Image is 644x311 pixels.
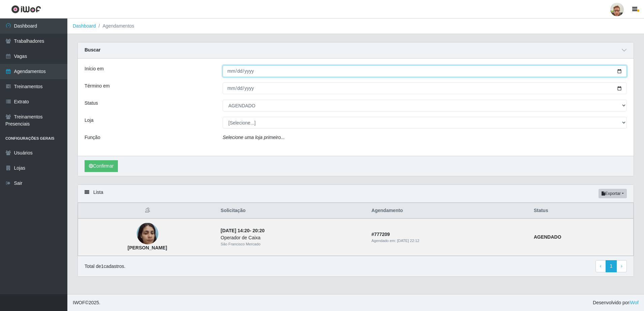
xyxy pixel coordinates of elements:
label: Início em [85,65,104,72]
div: São Francisco Mercado [221,241,363,247]
time: [DATE] 14:20 [221,228,250,233]
nav: pagination [595,260,627,272]
th: Agendamento [367,203,530,219]
strong: Buscar [85,47,100,53]
span: ‹ [600,263,602,269]
strong: AGENDADO [534,234,561,240]
i: Selecione uma loja primeiro... [223,135,285,140]
strong: - [221,228,264,233]
input: 00/00/0000 [223,82,627,94]
img: CoreUI Logo [11,5,41,13]
label: Término em [85,82,110,90]
div: Operador de Caixa [221,234,363,241]
span: Desenvolvido por [593,299,639,306]
strong: [PERSON_NAME] [128,245,167,250]
a: Next [616,260,627,272]
time: [DATE] 22:12 [397,239,419,243]
button: Exportar [599,189,627,198]
img: Gabriela Ribeiro de Araujo [137,219,158,248]
a: Previous [595,260,606,272]
span: © 2025 . [73,299,100,306]
a: iWof [629,300,639,305]
div: Lista [78,185,634,203]
time: 20:20 [253,228,265,233]
nav: breadcrumb [67,19,644,34]
p: Total de 1 cadastros. [85,263,125,270]
a: Dashboard [73,23,96,29]
button: Confirmar [85,160,118,172]
th: Solicitação [217,203,367,219]
li: Agendamentos [96,23,134,30]
label: Status [85,100,98,107]
div: Agendado em: [372,238,526,244]
span: › [621,263,622,269]
label: Função [85,134,100,141]
strong: # 777209 [372,232,390,237]
a: 1 [606,260,617,272]
input: 00/00/0000 [223,65,627,77]
span: IWOF [73,300,85,305]
th: Status [530,203,634,219]
label: Loja [85,117,93,124]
